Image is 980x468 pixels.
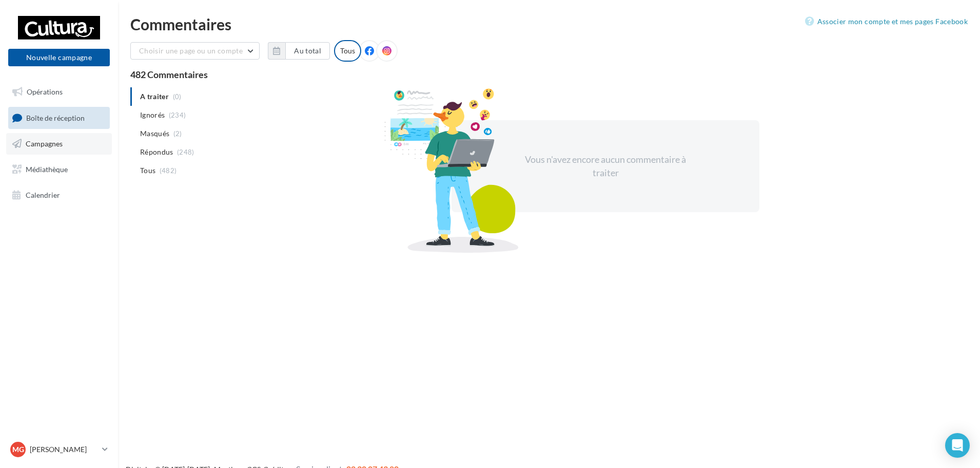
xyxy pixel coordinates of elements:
a: Opérations [6,81,112,103]
div: Open Intercom Messenger [945,433,970,458]
span: (482) [160,166,177,175]
button: Nouvelle campagne [8,49,110,66]
a: Associer mon compte et mes pages Facebook [805,15,968,28]
span: Opérations [27,87,63,96]
span: (2) [173,129,182,138]
span: (234) [169,111,186,119]
span: Tous [140,165,155,176]
button: Au total [268,42,330,60]
span: Répondus [140,147,173,157]
a: Campagnes [6,133,112,155]
a: Médiathèque [6,159,112,180]
span: Calendrier [26,190,60,199]
span: MG [12,444,24,455]
a: Calendrier [6,184,112,206]
div: Commentaires [130,16,968,32]
span: (248) [177,148,194,156]
span: Médiathèque [26,165,68,174]
div: Vous n'avez encore aucun commentaire à traiter [517,153,694,179]
div: Tous [334,40,361,62]
a: MG [PERSON_NAME] [8,440,110,459]
button: Choisir une page ou un compte [130,42,260,60]
span: Choisir une page ou un compte [139,46,243,55]
a: Boîte de réception [6,107,112,129]
div: 482 Commentaires [130,70,968,79]
span: Boîte de réception [26,113,85,122]
p: [PERSON_NAME] [30,444,98,455]
span: Ignorés [140,110,165,120]
button: Au total [285,42,330,60]
span: Masqués [140,128,169,139]
span: Campagnes [26,139,63,148]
